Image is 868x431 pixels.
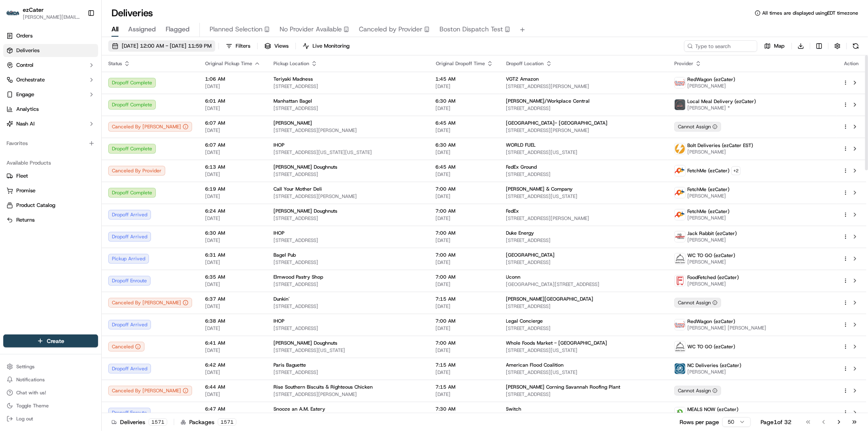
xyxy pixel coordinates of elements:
[108,60,122,67] span: Status
[3,361,98,372] button: Settings
[210,24,262,34] span: Planned Selection
[273,369,423,376] span: [STREET_ADDRESS]
[273,98,312,104] span: Manhattan Bagel
[506,60,544,67] span: Dropoff Location
[687,193,730,199] span: [PERSON_NAME]
[436,318,493,324] span: 7:00 AM
[205,193,260,200] span: [DATE]
[674,60,693,67] span: Provider
[687,318,735,325] span: RedWagon (ezCater)
[3,137,98,150] div: Favorites
[506,259,662,266] span: [STREET_ADDRESS]
[506,281,662,288] span: [GEOGRAPHIC_DATA][STREET_ADDRESS]
[506,237,662,244] span: [STREET_ADDRESS]
[81,138,98,144] span: Pylon
[7,202,95,209] a: Product Catalog
[731,166,741,175] button: +2
[205,281,260,288] span: [DATE]
[205,384,260,390] span: 6:44 AM
[3,413,98,424] button: Log out
[273,186,322,192] span: Call Your Mother Deli
[108,342,144,352] button: Canceled
[687,186,730,193] span: FetchMe (ezCater)
[687,167,730,174] span: FetchMe (ezCater)
[23,14,81,20] button: [PERSON_NAME][EMAIL_ADDRESS][DOMAIN_NAME]
[16,216,35,224] span: Returns
[675,407,685,418] img: melas_now_logo.png
[166,24,190,34] span: Flagged
[69,119,75,125] div: 💻
[680,418,719,426] p: Rows per page
[273,215,423,222] span: [STREET_ADDRESS]
[506,76,539,82] span: VGT2 Amazon
[506,83,662,90] span: [STREET_ADDRESS][PERSON_NAME]
[16,76,45,84] span: Orchestrate
[66,115,134,130] a: 💻API Documentation
[273,237,423,244] span: [STREET_ADDRESS]
[687,98,756,105] span: Local Meal Delivery (ezCater)
[436,384,493,390] span: 7:15 AM
[205,98,260,104] span: 6:01 AM
[436,127,493,134] span: [DATE]
[218,418,236,426] div: 1571
[761,418,791,426] div: Page 1 of 32
[205,347,260,354] span: [DATE]
[687,274,739,281] span: FoodFetched (ezCater)
[205,259,260,266] span: [DATE]
[205,76,260,82] span: 1:06 AM
[149,418,167,426] div: 1571
[273,347,423,354] span: [STREET_ADDRESS][US_STATE]
[3,29,98,42] a: Orders
[205,230,260,236] span: 6:30 AM
[675,209,685,220] img: fetchme_logo.png
[436,391,493,398] span: [DATE]
[3,156,98,169] div: Available Products
[16,32,33,40] span: Orders
[7,11,20,16] img: ezCater
[675,275,685,286] img: FoodFetched.jpg
[205,164,260,170] span: 6:13 AM
[3,103,98,116] a: Analytics
[436,208,493,214] span: 7:00 AM
[687,149,753,155] span: [PERSON_NAME]
[687,142,753,149] span: Bolt Deliveries (ezCater EST)
[436,164,493,170] span: 6:45 AM
[205,171,260,178] span: [DATE]
[273,164,337,170] span: [PERSON_NAME] Doughnuts
[439,24,503,34] span: Boston Dispatch Test
[16,187,35,194] span: Promise
[23,6,44,14] button: ezCater
[16,47,39,54] span: Deliveries
[205,186,260,192] span: 6:19 AM
[261,40,292,52] button: Views
[675,319,685,330] img: time_to_eat_nevada_logo
[436,215,493,222] span: [DATE]
[273,296,289,302] span: Dunkin'
[3,117,98,130] button: Nash AI
[16,416,33,422] span: Log out
[273,303,423,310] span: [STREET_ADDRESS]
[3,184,98,197] button: Promise
[506,274,521,280] span: Uconn
[436,303,493,310] span: [DATE]
[687,76,735,83] span: RedWagon (ezCater)
[436,362,493,368] span: 7:15 AM
[506,98,590,104] span: [PERSON_NAME]/Workplace Central
[273,384,373,390] span: Rise Southern Biscuits & Righteous Chicken
[506,215,662,222] span: [STREET_ADDRESS][PERSON_NAME]
[3,73,98,86] button: Orchestrate
[687,343,735,350] span: WC TO GO (ezCater)
[774,42,785,50] span: Map
[205,149,260,156] span: [DATE]
[112,7,153,20] h1: Deliveries
[687,83,735,89] span: [PERSON_NAME]
[506,303,662,310] span: [STREET_ADDRESS]
[205,274,260,280] span: 6:35 AM
[506,347,662,354] span: [STREET_ADDRESS][US_STATE]
[675,143,685,154] img: bolt_logo.png
[436,340,493,346] span: 7:00 AM
[108,122,192,132] button: Canceled By [PERSON_NAME]
[436,259,493,266] span: [DATE]
[128,24,156,34] span: Assigned
[3,213,98,226] button: Returns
